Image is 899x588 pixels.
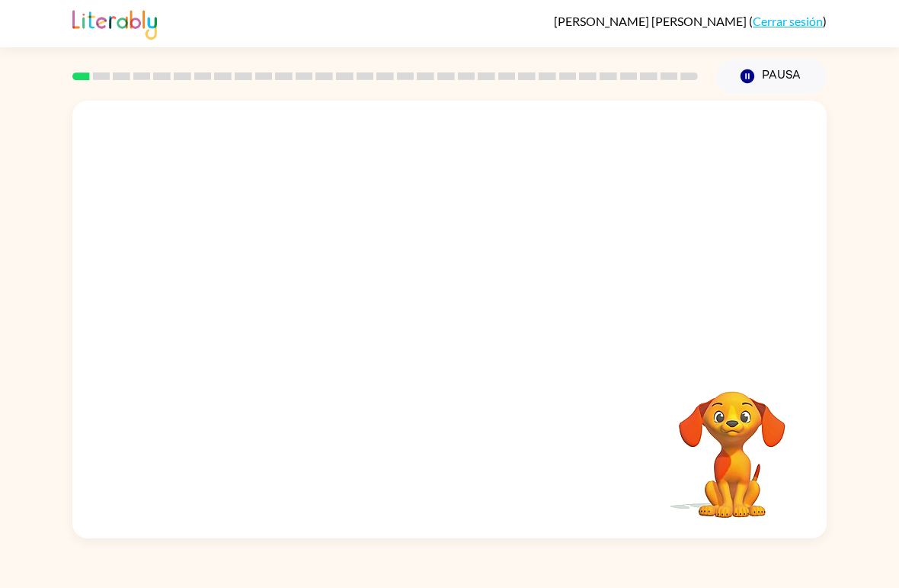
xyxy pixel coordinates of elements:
[554,14,749,28] span: [PERSON_NAME] [PERSON_NAME]
[753,14,823,28] a: Cerrar sesión
[656,368,808,520] video: Tu navegador debe admitir la reproducción de archivos .mp4 para usar Literably. Intenta usar otro...
[554,14,827,28] div: ( )
[72,6,157,40] img: Literably
[716,59,827,94] button: Pausa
